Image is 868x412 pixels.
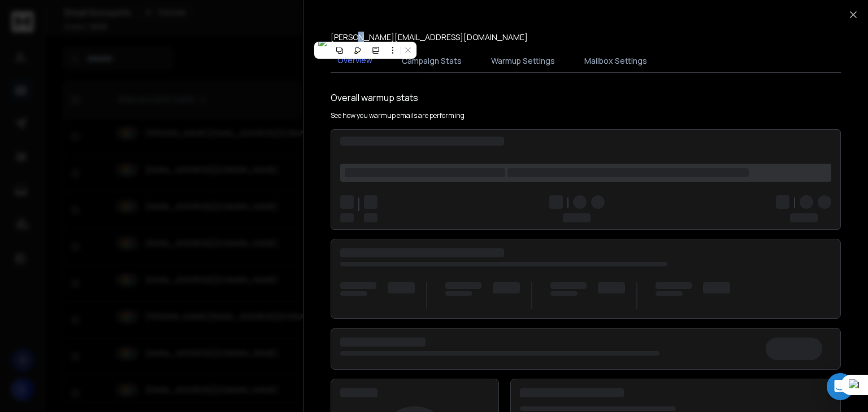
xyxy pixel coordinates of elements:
[331,48,379,74] button: Overview
[484,49,562,73] button: Warmup Settings
[827,373,854,400] div: Open Intercom Messenger
[578,49,654,73] button: Mailbox Settings
[331,91,418,104] h1: Overall warmup stats
[395,49,468,73] button: Campaign Stats
[331,111,465,120] p: See how you warmup emails are performing
[331,32,528,43] p: [PERSON_NAME][EMAIL_ADDRESS][DOMAIN_NAME]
